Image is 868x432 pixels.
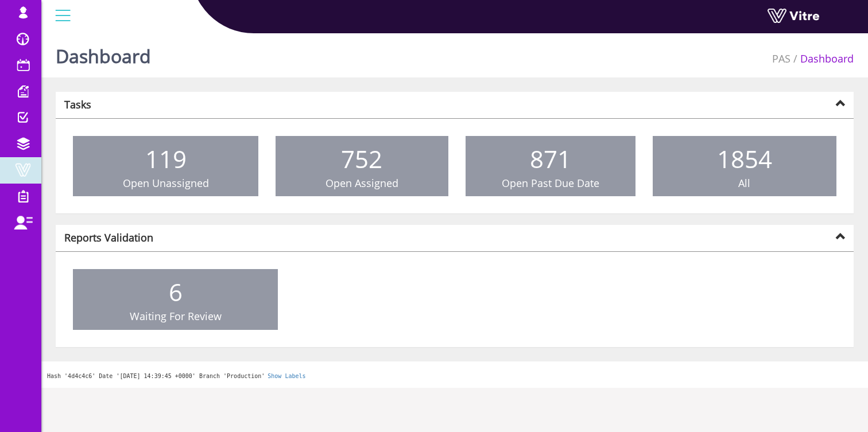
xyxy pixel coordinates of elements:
[341,142,382,175] span: 752
[772,52,790,65] a: PAS
[738,176,750,190] span: All
[73,136,258,197] a: 119 Open Unassigned
[466,136,635,197] a: 871 Open Past Due Date
[73,269,278,330] a: 6 Waiting For Review
[123,176,209,190] span: Open Unassigned
[717,142,772,175] span: 1854
[56,29,151,77] h1: Dashboard
[276,136,448,197] a: 752 Open Assigned
[64,231,153,244] strong: Reports Validation
[130,309,222,323] span: Waiting For Review
[268,373,305,379] a: Show Labels
[653,136,836,197] a: 1854 All
[530,142,571,175] span: 871
[502,176,599,190] span: Open Past Due Date
[64,98,91,111] strong: Tasks
[325,176,398,190] span: Open Assigned
[790,52,854,67] li: Dashboard
[47,373,265,379] span: Hash '4d4c4c6' Date '[DATE] 14:39:45 +0000' Branch 'Production'
[169,275,183,308] span: 6
[145,142,187,175] span: 119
